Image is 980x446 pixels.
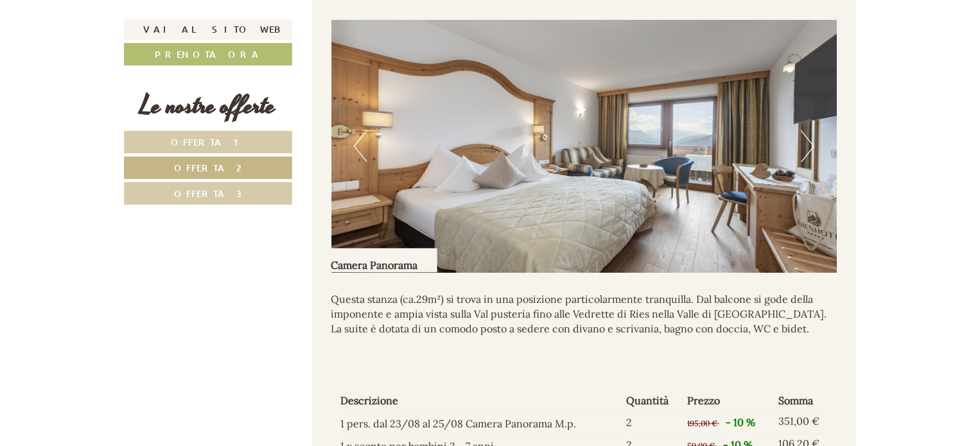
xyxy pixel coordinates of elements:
[331,248,437,273] div: Camera Panorama
[354,130,367,162] button: Previous
[687,419,717,429] span: 195,00 €
[331,20,837,273] img: image
[801,130,814,162] button: Next
[124,19,292,40] a: Vai al sito web
[124,88,292,124] div: Le nostre offerte
[773,391,827,411] th: Somma
[174,187,242,200] span: Offerta 3
[621,391,682,411] th: Quantità
[331,292,837,336] p: Questa stanza (ca.29m²) si trova in una posizione particolarmente tranquilla. Dal balcone si gode...
[773,411,827,434] td: 351,00 €
[682,391,773,411] th: Prezzo
[726,416,755,429] span: - 10 %
[341,391,621,411] th: Descrizione
[621,411,682,434] td: 2
[124,43,292,65] a: Prenota ora
[171,136,245,148] span: Offerta 1
[341,411,621,434] td: 1 pers. dal 23/08 al 25/08 Camera Panorama M.p.
[175,162,242,174] span: Offerta 2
